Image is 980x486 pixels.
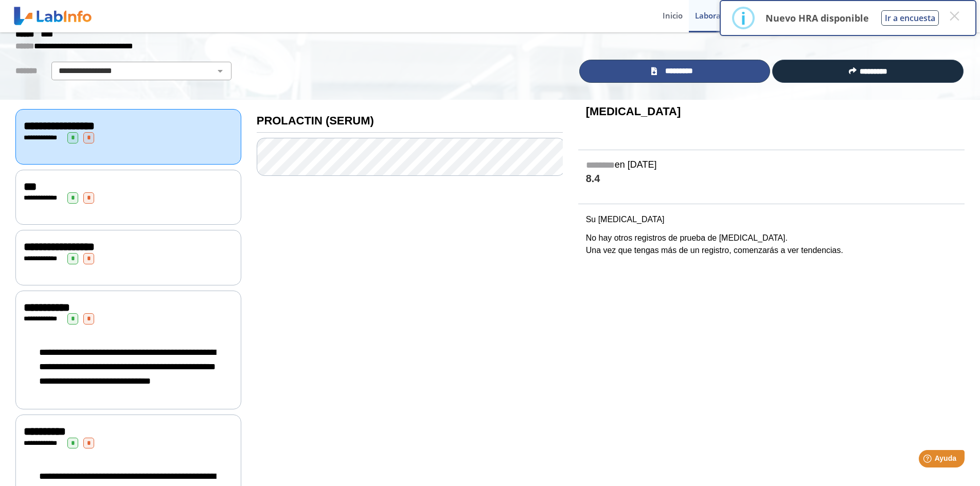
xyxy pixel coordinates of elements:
h4: 8.4 [586,173,957,186]
p: No hay otros registros de prueba de [MEDICAL_DATA]. Una vez que tengas más de un registro, comenz... [586,232,957,257]
h5: en [DATE] [586,159,957,171]
p: Su [MEDICAL_DATA] [586,213,957,226]
div: i [741,9,746,27]
b: PROLACTIN (SERUM) [257,114,374,127]
b: [MEDICAL_DATA] [586,105,681,118]
p: Nuevo HRA disponible [765,12,869,24]
button: Close this dialog [945,7,964,25]
button: Ir a encuesta [881,10,939,26]
iframe: Help widget launcher [888,446,969,475]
